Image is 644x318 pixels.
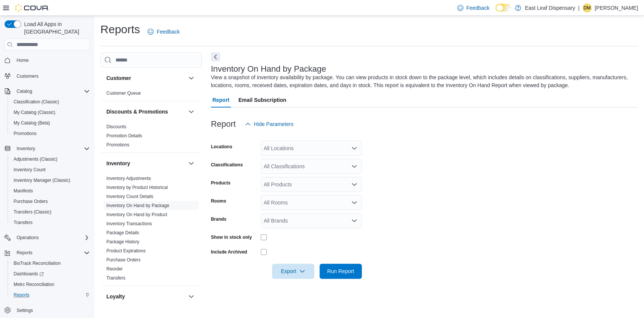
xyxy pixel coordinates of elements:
label: Rooms [211,198,226,204]
span: Manifests [11,186,90,195]
button: Export [272,264,314,279]
p: | [578,3,579,12]
button: Home [2,55,93,66]
span: Inventory [17,146,35,152]
span: Dark Mode [495,12,496,12]
button: Open list of options [351,200,357,206]
span: Product Expirations [106,248,146,254]
button: My Catalog (Beta) [8,118,93,128]
span: Purchase Orders [14,198,48,204]
span: Inventory [14,144,90,153]
span: Run Report [327,267,354,275]
span: Settings [17,307,33,313]
span: Discounts [106,124,126,130]
button: Discounts & Promotions [106,108,185,115]
span: Customer Queue [106,90,141,96]
button: Discounts & Promotions [187,107,196,116]
a: Transfers [106,275,125,281]
div: Inventory [100,174,202,286]
span: Hide Parameters [254,120,294,128]
button: Customer [187,74,196,83]
h1: Reports [100,22,140,37]
a: My Catalog (Beta) [11,118,53,128]
span: Package Details [106,230,139,236]
span: Inventory by Product Historical [106,184,168,190]
a: Inventory Count Details [106,194,154,199]
a: BioTrack Reconciliation [11,259,64,268]
span: Promotions [14,131,37,137]
span: Manifests [14,188,33,194]
button: Run Report [320,264,362,279]
p: [PERSON_NAME] [595,3,638,12]
h3: Discounts & Promotions [106,108,168,115]
button: Operations [14,233,42,242]
button: Reports [14,248,35,257]
a: Inventory On Hand by Product [106,212,167,217]
button: Promotions [8,128,93,139]
span: Reports [14,248,90,257]
button: Inventory [187,159,196,168]
span: Settings [14,306,90,315]
img: Cova [15,4,49,12]
a: Customers [14,72,41,81]
button: Settings [2,305,93,316]
span: Inventory Transactions [106,221,152,227]
button: Inventory Count [8,164,93,175]
button: Inventory Manager (Classic) [8,175,93,186]
span: Transfers [14,220,32,226]
button: Manifests [8,186,93,196]
span: Reorder [106,266,123,272]
a: Purchase Orders [106,257,141,263]
span: Purchase Orders [106,257,141,263]
a: Inventory Transactions [106,221,152,226]
a: Promotions [11,129,40,138]
a: My Catalog (Classic) [11,108,58,117]
span: Promotions [11,129,90,138]
label: Show in stock only [211,234,252,240]
button: Transfers [8,217,93,228]
span: Transfers (Classic) [14,209,51,215]
span: Inventory On Hand by Package [106,203,169,209]
label: Include Archived [211,249,247,255]
span: Classification (Classic) [14,99,59,105]
a: Manifests [11,186,36,195]
a: Purchase Orders [11,197,51,206]
span: Inventory Manager (Classic) [11,176,90,185]
button: Inventory [2,143,93,154]
a: Metrc Reconciliation [11,280,57,289]
a: Feedback [454,0,492,15]
button: Open list of options [351,218,357,224]
button: Open list of options [351,181,357,187]
span: Catalog [17,88,32,94]
span: Feedback [157,28,180,35]
a: Home [14,56,32,65]
a: Classification (Classic) [11,97,62,106]
button: Operations [2,232,93,243]
a: Product Expirations [106,248,146,253]
span: Transfers [11,218,90,227]
span: BioTrack Reconciliation [11,259,90,268]
span: Dashboards [11,269,90,278]
button: Catalog [2,86,93,97]
a: Customer Queue [106,91,141,96]
label: Brands [211,216,226,222]
button: My Catalog (Classic) [8,107,93,118]
div: Customer [100,89,202,101]
div: View a snapshot of inventory availability by package. You can view products in stock down to the ... [211,74,634,89]
button: Catalog [14,87,35,96]
span: Operations [14,233,90,242]
span: Adjustments (Classic) [14,156,57,162]
span: DM [584,3,591,12]
h3: Inventory [106,160,130,167]
a: Dashboards [8,269,93,279]
button: Inventory [106,160,185,167]
a: Inventory Manager (Classic) [11,176,73,185]
span: Inventory Count [11,165,90,174]
button: Transfers (Classic) [8,207,93,217]
button: Metrc Reconciliation [8,279,93,290]
span: Transfers [106,275,125,281]
span: Reports [11,290,90,300]
button: Customers [2,70,93,81]
button: Customer [106,74,185,82]
a: Inventory Adjustments [106,176,151,181]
